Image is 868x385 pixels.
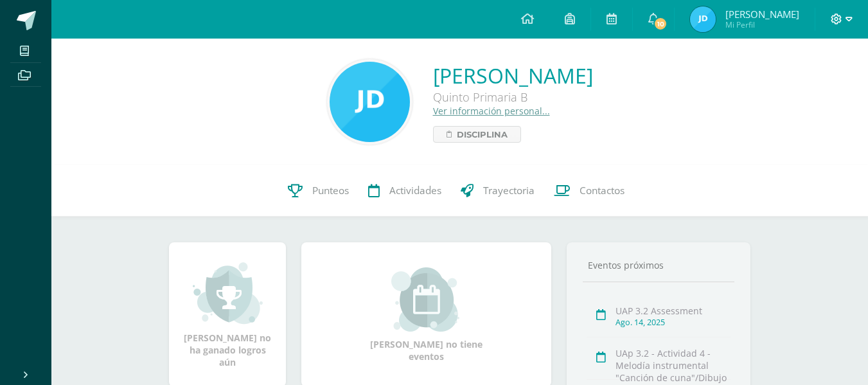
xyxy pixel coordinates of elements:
a: Punteos [278,165,359,217]
span: [PERSON_NAME] [725,8,799,21]
div: UAP 3.2 Assessment [616,305,731,317]
a: Contactos [544,165,634,217]
div: Quinto Primaria B [433,89,593,105]
span: Punteos [312,184,349,197]
img: event_small.png [391,267,461,332]
a: Ver información personal... [433,105,550,117]
img: 18c14e6cd94b267464596a5086172f8a.png [690,6,716,32]
div: [PERSON_NAME] no ha ganado logros aún [182,261,273,368]
img: a0cb2974dcb00671c74ebd367eb43bfd.png [330,62,410,142]
span: Disciplina [457,127,508,142]
span: Actividades [389,184,441,197]
a: Trayectoria [451,165,544,217]
span: Mi Perfil [725,19,799,30]
span: Contactos [580,184,624,197]
a: Disciplina [433,126,521,143]
img: achievement_small.png [193,261,263,325]
span: 10 [653,17,668,31]
a: [PERSON_NAME] [433,62,593,89]
a: Actividades [359,165,451,217]
div: Eventos próximos [583,259,734,271]
div: Ago. 14, 2025 [616,317,731,328]
div: [PERSON_NAME] no tiene eventos [362,267,491,363]
span: Trayectoria [483,184,535,197]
